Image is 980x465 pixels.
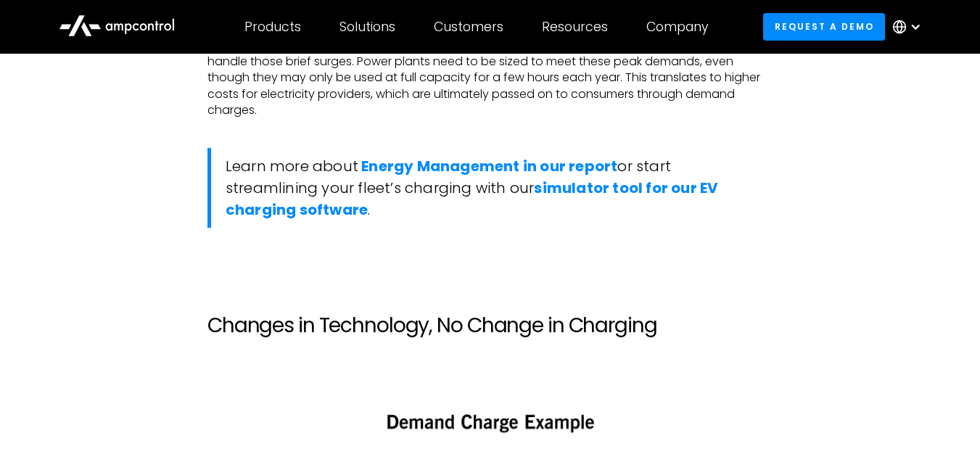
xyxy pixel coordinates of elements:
a: Energy Management in our report [361,156,617,176]
a: simulator tool for our EV charging software [226,178,719,220]
p: ‍ [207,257,773,273]
div: Company [646,19,709,35]
div: Customers [434,19,503,35]
div: Resources [542,19,608,35]
p: Peak demand puts stress on the electrical grid, requiring significant investment in infrastructur... [207,37,773,118]
div: Solutions [339,19,395,35]
div: Products [244,19,301,35]
a: Request a demo [763,13,885,40]
h2: Changes in Technology, No Change in Charging [207,313,773,338]
blockquote: Learn more about or start streamlining your fleet’s charging with our . [207,148,773,228]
